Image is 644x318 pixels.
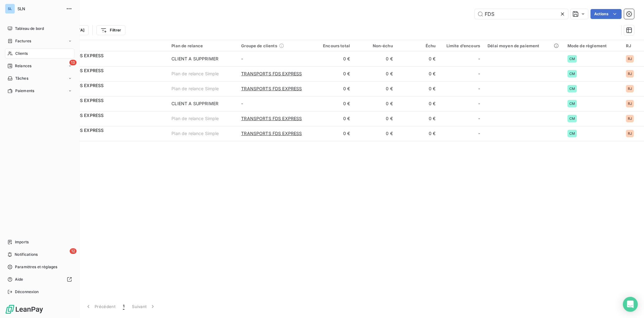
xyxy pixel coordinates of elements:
span: Paiements [15,88,34,94]
span: 523 [43,104,164,110]
span: RJ [628,57,632,61]
td: 0 € [311,111,354,126]
td: 0 € [354,126,397,141]
button: Suivant [128,300,160,313]
span: 1 [123,303,124,310]
div: Open Intercom Messenger [623,297,638,312]
span: - [478,56,480,62]
span: 742 [43,119,164,125]
span: CM [569,87,575,91]
span: CM [569,117,575,120]
td: 0 € [354,111,397,126]
button: Actions [590,9,622,19]
span: CM [569,132,575,135]
div: Plan de relance Simple [171,86,219,92]
span: 875 [43,74,164,80]
span: Paramètres et réglages [15,264,57,270]
td: 0 € [354,81,397,96]
span: RJ [628,72,632,76]
span: Relances [15,63,31,69]
td: 0 € [397,96,440,111]
span: CM [569,72,575,76]
button: Filtrer [96,25,125,35]
span: Imports [15,239,29,245]
div: SL [5,4,15,14]
td: 0 € [354,66,397,81]
span: TRANSPORTS FDS EXPRESS [241,130,302,137]
span: - [478,101,480,107]
div: Échu [400,43,436,48]
span: CM [569,102,575,105]
td: 0 € [311,81,354,96]
img: Logo LeanPay [5,304,44,314]
button: Précédent [82,300,119,313]
span: - [478,115,480,122]
span: Tâches [15,76,28,81]
button: 1 [119,300,128,313]
span: 558 [43,59,164,65]
span: - [478,130,480,137]
td: 0 € [311,66,354,81]
span: RJ [628,132,632,135]
span: Factures [15,38,31,44]
span: 741 [43,89,164,95]
td: 0 € [354,96,397,111]
div: CLIENT A SUPPRIMER [171,56,218,62]
td: 0 € [311,51,354,66]
span: RJ [628,117,632,120]
span: SLN [17,6,62,11]
span: TRANSPORTS FDS EXPRESS [241,71,302,77]
div: RJ [626,43,640,48]
td: 0 € [397,126,440,141]
span: 12 [70,248,77,254]
div: Plan de relance Simple [171,71,219,77]
div: Limite d’encours [443,43,480,48]
a: Aide [5,274,74,284]
td: 0 € [354,51,397,66]
td: 0 € [397,81,440,96]
td: 0 € [397,111,440,126]
span: - [478,71,480,77]
td: 0 € [397,66,440,81]
span: RJ [628,87,632,91]
span: 13 [69,60,77,65]
div: Encours total [315,43,350,48]
div: Délai moyen de paiement [488,43,560,48]
span: - [478,86,480,92]
div: Plan de relance Simple [171,130,219,137]
div: CLIENT A SUPPRIMER [171,101,218,107]
span: Tableau de bord [15,26,44,31]
div: Mode de règlement [567,43,618,48]
span: - [241,56,243,61]
span: Notifications [15,252,38,257]
span: CM [569,57,575,61]
div: Plan de relance Simple [171,115,219,122]
span: 876 [43,133,164,140]
td: 0 € [311,126,354,141]
span: Déconnexion [15,289,39,295]
span: TRANSPORTS FDS EXPRESS [241,115,302,122]
td: 0 € [311,96,354,111]
span: RJ [628,102,632,105]
input: Rechercher [475,9,568,19]
span: Groupe de clients [241,43,277,48]
span: - [241,101,243,106]
span: TRANSPORTS FDS EXPRESS [241,86,302,92]
td: 0 € [397,51,440,66]
span: Clients [15,51,28,56]
div: Non-échu [357,43,393,48]
span: Aide [15,277,23,282]
div: Plan de relance [171,43,234,48]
